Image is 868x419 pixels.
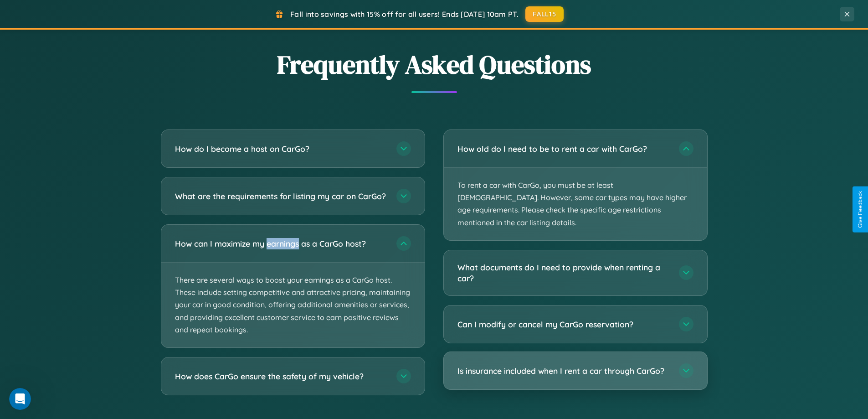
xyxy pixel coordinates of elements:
[290,10,519,19] span: Fall into savings with 15% off for all users! Ends [DATE] 10am PT.
[9,388,31,410] iframe: Intercom live chat
[457,319,670,330] h3: Can I modify or cancel my CarGo reservation?
[161,263,425,347] p: There are several ways to boost your earnings as a CarGo host. These include setting competitive ...
[457,365,670,377] h3: Is insurance included when I rent a car through CarGo?
[175,371,387,382] h3: How does CarGo ensure the safety of my vehicle?
[175,143,387,155] h3: How do I become a host on CarGo?
[457,262,670,284] h3: What documents do I need to provide when renting a car?
[161,47,708,82] h2: Frequently Asked Questions
[857,191,863,228] div: Give Feedback
[175,191,387,202] h3: What are the requirements for listing my car on CarGo?
[175,238,387,249] h3: How can I maximize my earnings as a CarGo host?
[525,6,564,22] button: FALL15
[444,168,707,240] p: To rent a car with CarGo, you must be at least [DEMOGRAPHIC_DATA]. However, some car types may ha...
[457,143,670,155] h3: How old do I need to be to rent a car with CarGo?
